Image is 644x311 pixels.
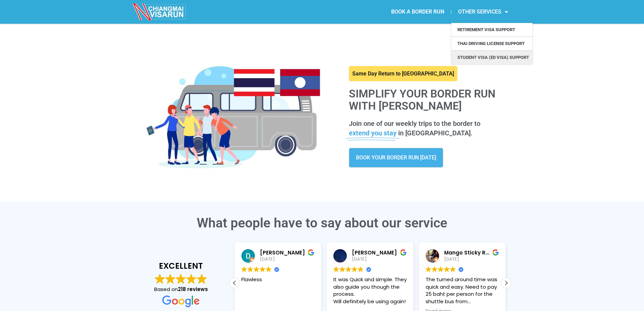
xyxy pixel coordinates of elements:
span: Join one of our weekly trips to the border to [349,119,480,128]
a: BOOK YOUR BORDER RUN [DATE] [349,148,443,168]
div: Previous review [230,278,240,288]
img: Google [176,274,186,284]
img: Google [186,274,196,284]
ul: OTHER SERVICES [451,23,532,64]
a: Student Visa (ED Visa) Support [451,51,532,64]
img: Google [162,295,199,307]
div: [PERSON_NAME] [260,249,315,256]
img: Google [345,266,351,272]
strong: 218 reviews [178,286,208,293]
a: Thai Driving License Support [451,37,532,50]
a: Retirement Visa Support [451,23,532,37]
img: Google [432,266,437,272]
div: [DATE] [260,256,315,262]
div: [PERSON_NAME] [352,249,407,256]
img: Google [450,266,456,272]
img: Google [358,266,363,272]
img: Google [197,274,207,284]
div: It was Quick and simple. They also guide you though the process. Will definitely be using again! [333,276,407,305]
div: Flawless [241,276,315,305]
a: OTHER SERVICES [451,4,515,20]
img: Google [444,266,450,272]
img: Google [438,266,444,272]
h1: Simplify your border run with [PERSON_NAME] [349,88,505,112]
span: BOOK YOUR BORDER RUN [DATE] [356,155,436,160]
img: Google [247,266,253,272]
img: Google [339,266,345,272]
img: Google [155,274,165,284]
img: Google [165,274,175,284]
img: Google [333,266,339,272]
h3: What people have to say about our service [133,217,511,230]
img: Google [352,266,357,272]
img: Google [426,266,431,272]
div: Mango Sticky Rice [444,249,499,256]
div: [DATE] [444,256,499,262]
img: Google [241,266,247,272]
div: [DATE] [352,256,407,262]
strong: EXCELLENT [140,260,222,272]
img: Google [254,266,259,272]
img: Dave Reid profile picture [241,249,255,263]
img: Marcus Olsen profile picture [333,249,347,263]
div: Next review [501,278,511,288]
nav: Menu [322,4,515,20]
div: The turned around time was quick and easy. Need to pay 25 baht per person for the shuttle bus fro... [426,276,499,305]
a: BOOK A BORDER RUN [384,4,451,20]
img: Google [260,266,265,272]
span: in [GEOGRAPHIC_DATA]. [398,129,473,137]
img: Google [266,266,271,272]
img: Mango Sticky Rice profile picture [426,249,439,263]
span: Based on [154,286,208,293]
